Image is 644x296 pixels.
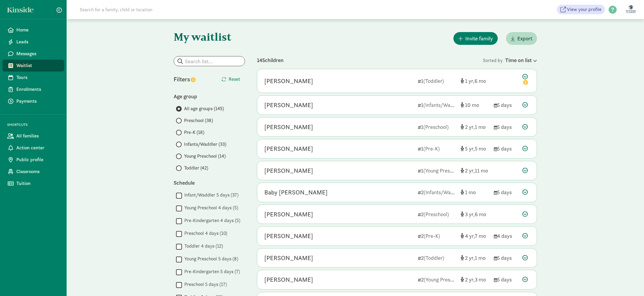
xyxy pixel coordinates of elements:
span: Invite family [465,34,493,42]
div: 5 days [494,276,518,284]
button: Export [506,32,537,45]
label: Young Preschool 4 days (5) [182,204,238,211]
div: Iris Han [264,100,313,110]
div: Sora Kwon [264,144,313,153]
span: 6 [475,77,486,84]
div: 5 days [494,123,518,131]
span: 2 [465,276,475,283]
div: [object Object] [461,101,489,109]
span: Public profile [16,156,59,163]
span: 2 [465,167,475,174]
div: [object Object] [461,210,489,218]
span: Classrooms [16,168,59,175]
span: Pre-K (18) [184,129,204,136]
a: Public profile [2,154,64,166]
div: Ada York [264,166,313,175]
span: Reset [229,76,240,83]
span: 6 [475,211,486,218]
div: Time on list [505,56,537,64]
div: 1 [418,123,456,131]
label: Pre-Kindergarten 4 days (5) [182,217,240,224]
input: Search list... [174,56,245,66]
a: Action center [2,142,64,154]
span: 5 [475,145,486,152]
span: 2 [465,254,475,261]
span: Preschool (38) [184,117,213,124]
div: Laila Ratner [264,275,313,284]
span: 4 [465,232,475,239]
span: Toddler (42) [184,164,208,172]
div: [object Object] [461,77,489,85]
div: 5 days [494,188,518,196]
span: 10 [465,102,479,108]
div: Evan Ciampini [264,122,313,132]
span: 5 [465,145,475,152]
span: 2 [465,124,475,130]
span: (Preschool) [424,211,449,218]
div: [object Object] [461,254,489,262]
a: View your profile [557,5,605,14]
span: (Infants/Waddler) [424,189,464,196]
span: Messages [16,50,59,57]
label: Preschool 4 days (10) [182,230,227,237]
span: 1 [475,254,486,261]
div: Filters [174,75,209,84]
span: Leads [16,38,59,45]
div: 1 [418,77,456,85]
div: Schedule [174,179,245,187]
span: (Pre-K) [423,145,440,152]
input: Search for a family, child or location [76,4,243,15]
div: 145 children [257,56,483,64]
div: [object Object] [461,232,489,240]
span: (Toddler) [423,77,444,84]
span: 1 [465,77,475,84]
a: Enrollments [2,83,64,95]
a: Home [2,24,64,36]
label: Infant/Waddler 5 days (37) [182,191,238,199]
span: 3 [465,211,475,218]
span: All age groups (145) [184,105,224,112]
div: 5 days [494,145,518,153]
div: [object Object] [461,276,489,284]
div: 2 [418,188,456,196]
div: 1 [418,145,456,153]
span: (Young Preschool) [423,167,463,174]
div: [object Object] [461,167,489,175]
label: Toddler 4 days (12) [182,243,223,250]
a: Leads [2,36,64,48]
span: (Preschool) [423,124,449,130]
div: 1 [418,101,456,109]
button: Reset [217,73,245,85]
span: 1 [465,189,476,196]
span: Payments [16,98,59,105]
div: Sorted by [483,56,537,64]
button: Invite family [453,32,498,45]
div: [object Object] [461,145,489,153]
div: 1 [418,167,456,175]
span: 7 [475,232,486,239]
a: Classrooms [2,166,64,178]
span: Tuition [16,180,59,187]
div: 5 days [494,254,518,262]
span: Home [16,26,59,34]
div: Age group [174,92,245,100]
a: Messages [2,48,64,60]
a: Payments [2,95,64,107]
h1: My waitlist [174,31,245,43]
span: (Young Preschool) [424,276,464,283]
span: Enrollments [16,86,59,93]
div: 5 days [494,101,518,109]
label: Preschool 5 days (17) [182,281,227,288]
span: (Pre-K) [424,232,440,239]
div: Rina Komban [264,231,313,241]
span: Young Preschool (14) [184,153,226,160]
span: Tours [16,74,59,81]
div: Edwin Landess [264,76,313,86]
a: Tours [2,72,64,83]
div: Sofia serenity Murski [264,253,313,263]
span: Action center [16,144,59,151]
span: (Toddler) [424,254,444,261]
a: Waitlist [2,60,64,72]
div: 2 [418,254,456,262]
div: Emily Park [264,210,313,219]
